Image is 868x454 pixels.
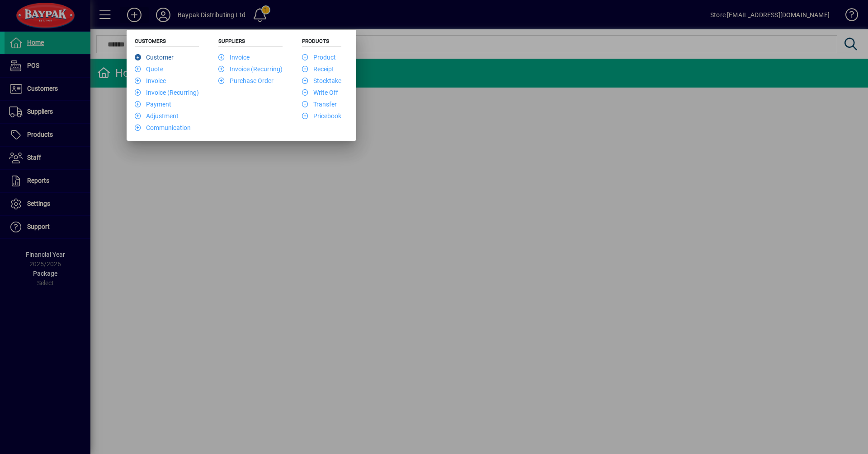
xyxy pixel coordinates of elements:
a: Invoice [135,77,166,84]
a: Quote [135,65,163,73]
a: Invoice [218,54,250,61]
a: Payment [135,101,171,108]
a: Invoice (Recurring) [218,65,283,73]
a: Adjustment [135,112,179,120]
a: Pricebook [302,112,341,120]
a: Customer [135,54,174,61]
a: Write Off [302,89,338,96]
a: Transfer [302,101,337,108]
a: Communication [135,124,191,131]
a: Product [302,54,336,61]
a: Stocktake [302,77,341,84]
a: Purchase Order [218,77,274,84]
a: Receipt [302,65,334,73]
h5: Suppliers [218,38,283,47]
h5: Products [302,38,341,47]
h5: Customers [135,38,199,47]
a: Invoice (Recurring) [135,89,199,96]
